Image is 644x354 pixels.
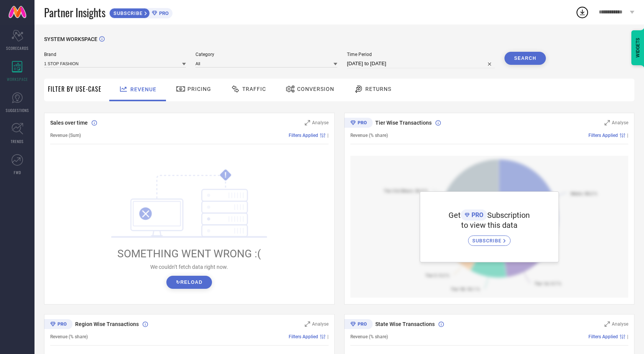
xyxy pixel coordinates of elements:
[627,133,628,138] span: |
[44,319,72,331] div: Premium
[344,118,373,129] div: Premium
[487,211,530,220] span: Subscription
[375,321,435,327] span: State Wise Transactions
[588,133,618,138] span: Filters Applied
[44,52,186,57] span: Brand
[449,211,461,220] span: Get
[347,59,495,68] input: Select time period
[150,264,228,270] span: We couldn’t fetch data right now.
[195,52,337,57] span: Category
[588,334,618,339] span: Filters Applied
[44,5,105,20] span: Partner Insights
[117,247,261,260] span: SOMETHING WENT WRONG :(
[612,321,628,327] span: Analyse
[575,5,589,19] div: Open download list
[605,321,610,327] svg: Zoom
[166,276,212,289] button: ↻Reload
[6,107,29,113] span: SUGGESTIONS
[6,45,29,51] span: SCORECARDS
[347,52,495,57] span: Time Period
[305,321,310,327] svg: Zoom
[344,319,373,331] div: Premium
[50,334,88,339] span: Revenue (% share)
[327,334,329,339] span: |
[48,84,102,94] span: Filter By Use-Case
[110,10,145,16] span: SUBSCRIBE
[627,334,628,339] span: |
[242,86,266,92] span: Traffic
[75,321,139,327] span: Region Wise Transactions
[472,238,503,244] span: SUBSCRIBE
[130,86,156,92] span: Revenue
[157,10,169,16] span: PRO
[11,138,24,144] span: TRENDS
[109,6,172,18] a: SUBSCRIBEPRO
[7,76,28,82] span: WORKSPACE
[289,133,318,138] span: Filters Applied
[350,133,388,138] span: Revenue (% share)
[468,230,511,246] a: SUBSCRIBE
[305,120,310,125] svg: Zoom
[365,86,391,92] span: Returns
[350,334,388,339] span: Revenue (% share)
[187,86,211,92] span: Pricing
[225,171,227,179] tspan: !
[605,120,610,125] svg: Zoom
[312,321,329,327] span: Analyse
[44,36,97,42] span: SYSTEM WORKSPACE
[289,334,318,339] span: Filters Applied
[50,133,81,138] span: Revenue (Sum)
[327,133,329,138] span: |
[470,211,483,219] span: PRO
[50,120,88,126] span: Sales over time
[375,120,432,126] span: Tier Wise Transactions
[312,120,329,125] span: Analyse
[461,221,517,230] span: to view this data
[297,86,334,92] span: Conversion
[14,170,21,175] span: FWD
[612,120,628,125] span: Analyse
[504,52,546,65] button: Search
